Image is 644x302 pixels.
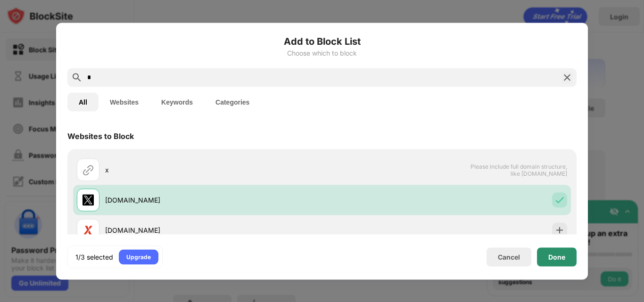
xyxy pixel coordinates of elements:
h6: Add to Block List [67,34,577,48]
img: search.svg [71,72,83,83]
button: Categories [204,92,261,111]
img: url.svg [83,164,94,175]
div: [DOMAIN_NAME] [105,225,322,235]
div: Websites to Block [67,131,134,140]
span: Please include full domain structure, like [DOMAIN_NAME] [470,163,567,177]
button: Websites [99,92,150,111]
div: Upgrade [126,252,151,261]
div: x [105,165,322,175]
div: Done [548,253,565,261]
div: Choose which to block [67,49,577,57]
img: search-close [561,72,573,83]
div: [DOMAIN_NAME] [105,195,322,205]
img: favicons [83,194,94,205]
div: 1/3 selected [75,252,113,261]
img: favicons [83,224,94,236]
button: Keywords [150,92,204,111]
div: Cancel [498,253,520,261]
button: All [67,92,99,111]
